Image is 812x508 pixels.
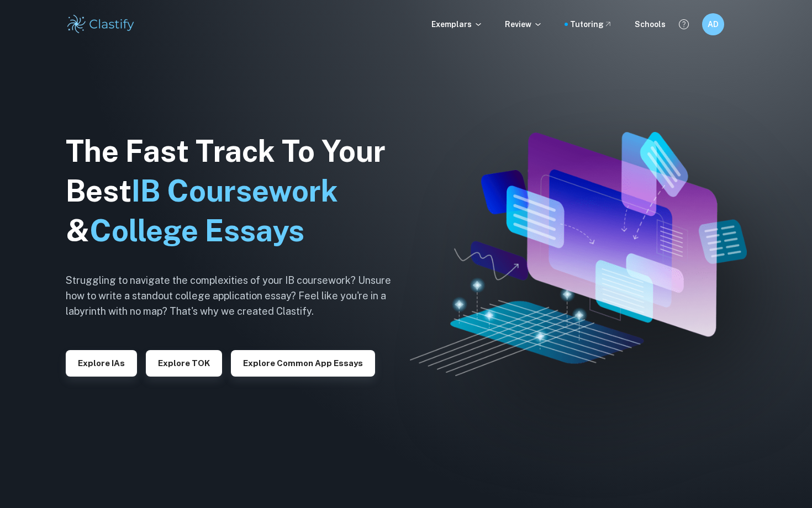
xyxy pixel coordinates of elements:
[146,350,222,377] button: Explore TOK
[410,132,747,376] img: Clastify hero
[66,357,137,368] a: Explore IAs
[505,18,542,30] p: Review
[431,18,483,30] p: Exemplars
[66,350,137,377] button: Explore IAs
[570,18,613,30] a: Tutoring
[707,18,720,30] h6: AD
[66,13,136,35] img: Clastify logo
[131,173,338,208] span: IB Coursework
[231,350,375,377] button: Explore Common App essays
[66,131,408,251] h1: The Fast Track To Your Best &
[231,357,375,368] a: Explore Common App essays
[635,18,666,30] a: Schools
[146,357,222,368] a: Explore TOK
[66,273,408,319] h6: Struggling to navigate the complexities of your IB coursework? Unsure how to write a standout col...
[702,13,724,35] button: AD
[89,213,304,248] span: College Essays
[674,15,693,34] button: Help and Feedback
